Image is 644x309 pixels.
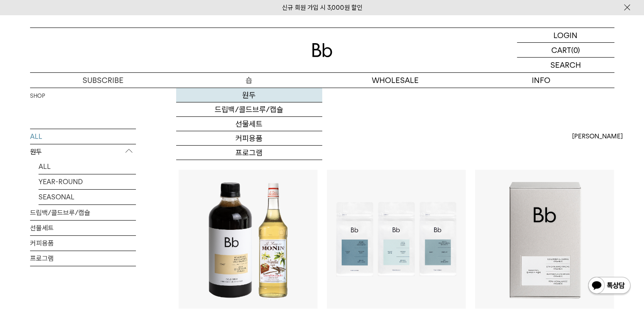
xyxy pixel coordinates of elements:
p: LOGIN [553,28,578,42]
img: 블렌드 커피 3종 (각 200g x3) [327,170,466,309]
img: 카카오톡 채널 1:1 채팅 버튼 [587,276,631,296]
a: 선물세트 [176,117,322,131]
a: ALL [39,159,136,174]
img: 로고 [312,43,332,57]
a: 커피용품 [176,131,322,146]
p: (0) [571,43,580,57]
a: ALL [30,129,136,144]
span: [PERSON_NAME] [572,131,623,141]
a: SHOP [30,92,45,100]
a: 숍 [176,73,322,88]
a: 드립백/콜드브루/캡슐 [30,205,136,220]
p: CART [551,43,571,57]
a: 프로그램 [176,146,322,160]
a: 프로그램 [30,251,136,266]
a: LOGIN [517,28,614,43]
img: 토스트 콜드브루 x 바닐라 시럽 세트 [179,170,318,309]
a: SEASONAL [39,190,136,204]
a: 드립백/콜드브루/캡슐 [176,102,322,117]
a: 신규 회원 가입 시 3,000원 할인 [282,4,362,11]
p: INFO [468,73,614,88]
a: SUBSCRIBE [30,73,176,88]
img: 드립백 디스커버리 세트 [475,170,614,309]
a: 선물세트 [30,221,136,235]
p: WHOLESALE [322,73,468,88]
p: 원두 [30,144,136,160]
p: SEARCH [550,58,581,72]
a: CART (0) [517,43,614,58]
a: YEAR-ROUND [39,174,136,189]
a: 커피용품 [30,236,136,251]
a: 원두 [176,88,322,102]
